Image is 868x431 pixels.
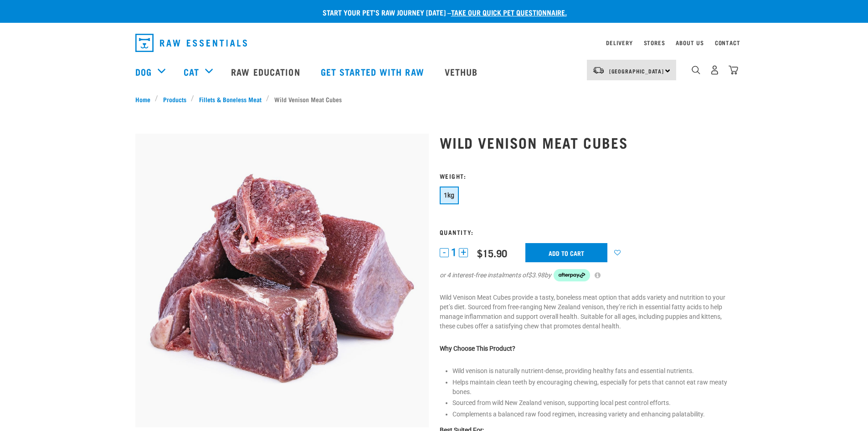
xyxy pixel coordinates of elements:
[440,293,733,331] p: Wild Venison Meat Cubes provide a tasty, boneless meat option that adds variety and nutrition to ...
[440,172,733,179] h3: Weight:
[477,247,507,259] div: $15.90
[440,228,733,235] h3: Quantity:
[692,66,700,74] img: home-icon-1@2x.png
[135,94,733,104] nav: breadcrumbs
[609,69,664,73] span: [GEOGRAPHIC_DATA]
[729,65,738,75] img: home-icon@2x.png
[135,94,155,104] a: Home
[710,65,719,75] img: user.png
[525,243,607,262] input: Add to cart
[444,192,455,199] span: 1kg
[440,187,459,204] button: 1kg
[135,134,429,427] img: 1181 Wild Venison Meat Cubes Boneless 01
[135,65,152,78] a: Dog
[436,53,489,90] a: Vethub
[135,34,247,52] img: Raw Essentials Logo
[158,94,191,104] a: Products
[644,41,665,44] a: Stores
[451,10,567,14] a: take our quick pet questionnaire.
[451,248,457,257] span: 1
[592,66,605,74] img: van-moving.png
[528,270,544,280] span: $3.98
[452,366,733,376] li: Wild venison is naturally nutrient-dense, providing healthy fats and essential nutrients.
[440,345,515,352] strong: Why Choose This Product?
[194,94,266,104] a: Fillets & Boneless Meat
[606,41,632,44] a: Delivery
[676,41,704,44] a: About Us
[715,41,740,44] a: Contact
[440,134,733,151] h1: Wild Venison Meat Cubes
[452,410,733,419] li: Complements a balanced raw food regimen, increasing variety and enhancing palatability.
[128,30,740,56] nav: dropdown navigation
[459,248,468,257] button: +
[452,398,733,408] li: Sourced from wild New Zealand venison, supporting local pest control efforts.
[222,53,311,90] a: Raw Education
[554,269,590,282] img: Afterpay
[184,65,199,78] a: Cat
[440,248,449,257] button: -
[312,53,436,90] a: Get started with Raw
[440,269,733,282] div: or 4 interest-free instalments of by
[452,378,733,397] li: Helps maintain clean teeth by encouraging chewing, especially for pets that cannot eat raw meaty ...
